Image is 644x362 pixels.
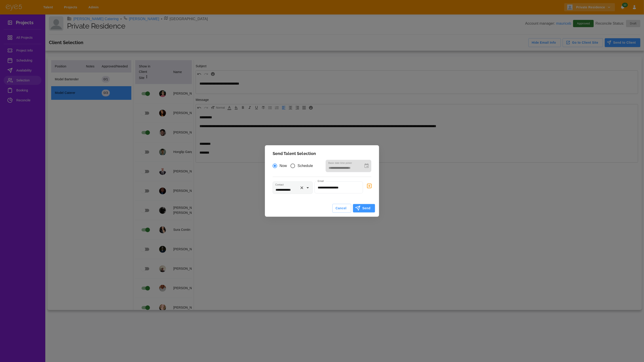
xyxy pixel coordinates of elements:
button: Cancel [332,204,351,213]
button: Clear [299,185,305,191]
span: Schedule [298,163,313,169]
span: Now [280,163,287,169]
button: delete [365,181,374,191]
label: Contact [275,183,284,186]
label: Email [318,179,324,183]
button: Open [305,185,311,191]
label: Basic date time picker [328,161,352,165]
h2: Send Talent Selection [267,148,377,160]
button: Send [353,204,375,212]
